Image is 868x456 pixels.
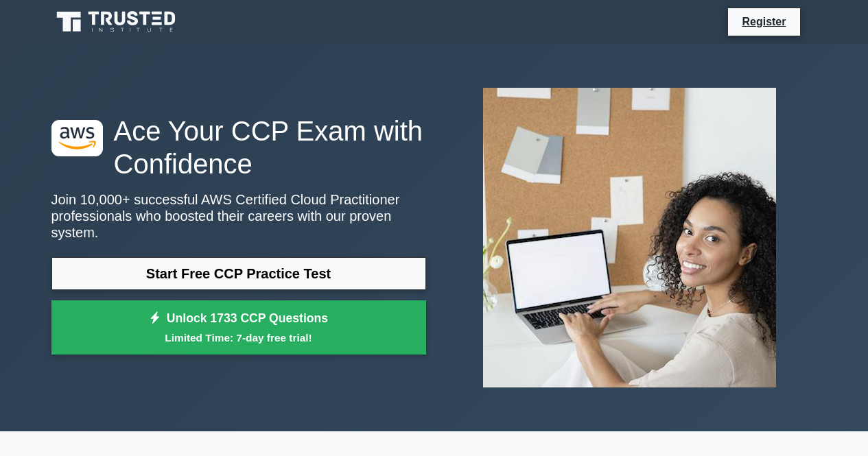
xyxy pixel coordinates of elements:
p: Join 10,000+ successful AWS Certified Cloud Practitioner professionals who boosted their careers ... [51,191,426,241]
a: Register [734,13,794,30]
a: Unlock 1733 CCP QuestionsLimited Time: 7-day free trial! [51,300,426,355]
a: Start Free CCP Practice Test [51,257,426,290]
h1: Ace Your CCP Exam with Confidence [51,115,426,180]
small: Limited Time: 7-day free trial! [69,330,409,346]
